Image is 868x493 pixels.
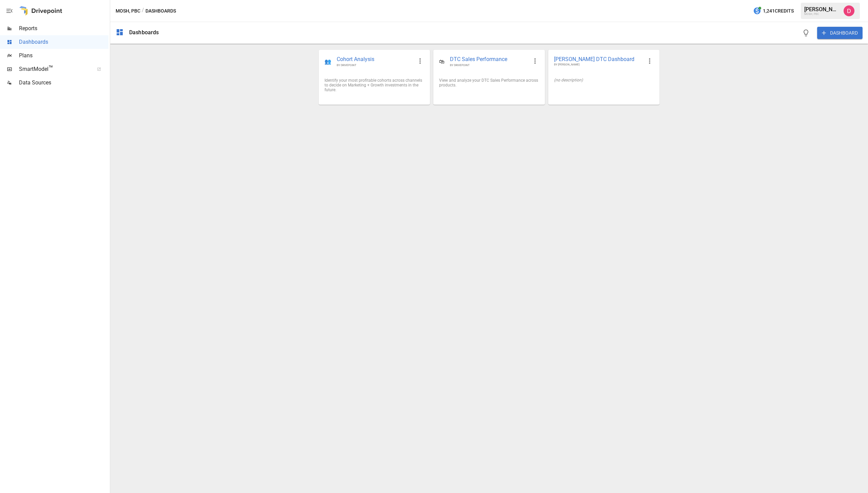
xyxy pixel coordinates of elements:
span: 1,241 Credits [763,7,794,15]
div: (no description) [554,78,654,82]
span: Data Sources [19,79,108,87]
span: Cohort Analysis [337,56,413,63]
div: View and analyze your DTC Sales Performance across products. [439,78,539,87]
span: BY DRIVEPOINT [450,63,528,67]
div: Dashboards [129,29,159,36]
img: Andrew Horton [844,5,854,16]
button: MOSH, PBC [116,7,140,15]
button: Andrew Horton [840,1,859,20]
span: Reports [19,24,108,33]
span: BY [PERSON_NAME] [554,63,643,67]
span: BY DRIVEPOINT [337,63,413,67]
div: 🛍 [439,58,445,65]
span: Plans [19,52,108,60]
span: Dashboards [19,38,108,46]
div: / [142,7,144,15]
span: DTC Sales Performance [450,56,528,63]
div: [PERSON_NAME] [804,6,840,13]
div: 👥 [324,58,331,65]
button: 1,241Credits [750,5,796,17]
span: SmartModel [19,65,90,73]
button: DASHBOARD [817,27,863,39]
span: ™ [48,64,53,73]
div: MOSH, PBC [804,13,840,16]
span: [PERSON_NAME] DTC Dashboard [554,56,643,63]
div: Identify your most profitable cohorts across channels to decide on Marketing + Growth investments... [324,78,424,92]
